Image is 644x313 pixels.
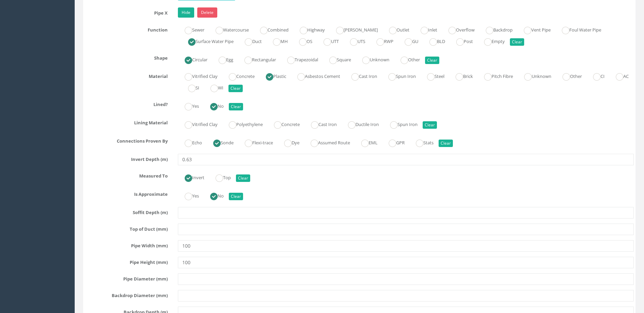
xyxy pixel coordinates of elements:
[229,103,243,110] button: Clear
[80,207,173,216] label: Soffit Depth (m)
[517,71,551,81] label: Unknown
[222,119,263,129] label: Polyethylene
[382,137,405,147] label: GPR
[439,140,453,147] button: Clear
[80,24,173,33] label: Function
[354,137,378,147] label: EML
[178,24,204,34] label: Sewer
[345,71,377,81] label: Cast Iron
[409,137,434,147] label: Stats
[517,24,551,34] label: Vent Pipe
[203,190,224,200] label: No
[280,54,318,64] label: Trapezoidal
[236,174,250,182] button: Clear
[178,119,218,129] label: Vitrified Clay
[80,135,173,144] label: Connections Proven By
[383,119,418,129] label: Spun Iron
[80,53,173,61] label: Shape
[178,54,207,64] label: Circular
[267,119,300,129] label: Concrete
[449,36,473,46] label: Post
[266,36,288,46] label: MH
[355,54,389,64] label: Unknown
[228,85,243,92] button: Clear
[253,24,289,34] label: Combined
[382,71,416,81] label: Spun Iron
[181,82,199,92] label: SI
[178,71,218,81] label: Vitrified Clay
[80,240,173,249] label: Pipe Width (mm)
[370,36,393,46] label: RWP
[80,71,173,80] label: Material
[209,24,249,34] label: Watercourse
[479,24,513,34] label: Backdrop
[80,154,173,163] label: Invert Depth (m)
[206,137,234,147] label: Sonde
[423,121,437,129] button: Clear
[609,71,629,81] label: AC
[398,36,418,46] label: GU
[80,224,173,232] label: Top of Duct (mm)
[259,71,286,81] label: Plastic
[442,24,475,34] label: Overflow
[586,71,605,81] label: CI
[212,54,233,64] label: Egg
[80,170,173,179] label: Measured To
[178,7,194,18] a: Hide
[80,257,173,266] label: Pipe Height (mm)
[80,7,173,16] label: Pipe X
[80,99,173,108] label: Lined?
[80,189,173,197] label: Is Approximate
[238,54,276,64] label: Rectangular
[222,71,255,81] label: Concrete
[209,172,231,182] label: Top
[80,117,173,126] label: Lining Material
[204,82,223,92] label: WI
[555,24,601,34] label: Foul Water Pipe
[292,36,312,46] label: OS
[477,71,513,81] label: Pitch Fibre
[197,7,217,18] a: Delete
[291,71,340,81] label: Asbestos Cement
[178,190,199,200] label: Yes
[423,36,445,46] label: BLD
[510,38,524,46] button: Clear
[449,71,473,81] label: Brick
[420,71,444,81] label: Steel
[317,36,339,46] label: UTT
[477,36,505,46] label: Empty
[343,36,365,46] label: UTS
[203,101,224,110] label: No
[556,71,582,81] label: Other
[277,137,299,147] label: Dye
[178,172,204,182] label: Invert
[382,24,409,34] label: Outlet
[425,57,439,64] button: Clear
[323,54,351,64] label: Square
[304,137,350,147] label: Assumed Route
[238,137,273,147] label: Flexi-trace
[238,36,262,46] label: Duct
[181,36,234,46] label: Surface Water Pipe
[394,54,420,64] label: Other
[80,290,173,299] label: Backdrop Diameter (mm)
[178,137,202,147] label: Echo
[341,119,379,129] label: Ductile Iron
[229,193,243,200] button: Clear
[178,101,199,110] label: Yes
[304,119,337,129] label: Cast Iron
[80,273,173,282] label: Pipe Diameter (mm)
[414,24,437,34] label: Inlet
[293,24,325,34] label: Highway
[329,24,378,34] label: [PERSON_NAME]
